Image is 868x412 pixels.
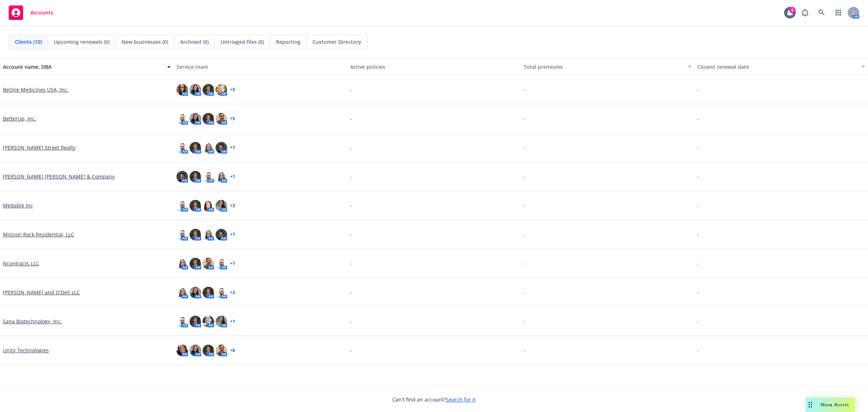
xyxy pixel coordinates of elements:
[789,7,796,13] div: 8
[203,258,214,269] img: photo
[230,319,235,324] a: + 1
[176,345,188,356] img: photo
[350,173,352,180] span: -
[524,318,526,325] span: -
[524,173,526,180] span: -
[216,171,227,182] img: photo
[697,289,699,296] span: -
[524,115,526,122] span: -
[216,200,227,211] img: photo
[347,58,521,75] button: Active policies
[190,84,201,96] img: photo
[230,290,235,295] a: + 2
[203,142,214,154] img: photo
[831,5,846,20] a: Switch app
[3,144,76,151] a: [PERSON_NAME] Street Realty
[350,231,352,238] span: -
[216,287,227,298] img: photo
[697,202,699,209] span: -
[176,84,188,96] img: photo
[203,113,214,125] img: photo
[312,38,361,46] span: Customer Directory
[524,86,526,93] span: -
[524,202,526,209] span: -
[230,203,235,208] a: + 2
[697,346,699,354] span: -
[30,10,53,16] span: Accounts
[190,345,201,356] img: photo
[392,396,476,403] span: Can't find an account?
[216,84,227,96] img: photo
[230,348,235,353] a: + 6
[821,402,849,408] span: Nova Assist
[697,318,699,325] span: -
[446,396,476,403] a: Search for it
[190,287,201,298] img: photo
[697,231,699,238] span: -
[806,398,815,412] div: Drag to move
[697,260,699,267] span: -
[176,258,188,269] img: photo
[221,38,264,46] span: Untriaged files (0)
[697,63,857,71] div: Closest renewal date
[230,88,235,92] a: + 5
[230,261,235,266] a: + 1
[3,231,74,238] a: Mission Rock Residential, LLC
[176,200,188,211] img: photo
[180,38,209,46] span: Archived (0)
[524,144,526,151] span: -
[524,231,526,238] span: -
[54,38,110,46] span: Upcoming renewals (0)
[350,115,352,122] span: -
[350,202,352,209] span: -
[230,146,235,150] a: + 1
[3,115,36,122] a: BetterUp, Inc.
[15,38,42,46] span: Clients (10)
[190,200,201,211] img: photo
[174,58,347,75] button: Service team
[176,316,188,327] img: photo
[697,86,699,93] span: -
[276,38,301,46] span: Reporting
[814,5,829,20] a: Search
[350,86,352,93] span: -
[3,63,163,71] div: Account name, DBA
[203,316,214,327] img: photo
[216,142,227,154] img: photo
[176,113,188,125] img: photo
[216,345,227,356] img: photo
[203,171,214,182] img: photo
[3,260,39,267] a: Ncontracts LLC
[230,117,235,121] a: + 5
[203,287,214,298] img: photo
[524,346,526,354] span: -
[694,58,868,75] button: Closest renewal date
[190,316,201,327] img: photo
[350,289,352,296] span: -
[176,287,188,298] img: photo
[190,113,201,125] img: photo
[176,142,188,154] img: photo
[203,84,214,96] img: photo
[216,113,227,125] img: photo
[203,345,214,356] img: photo
[3,318,62,325] a: Sana Biotechnology, Inc.
[3,289,80,296] a: [PERSON_NAME] and O'Dell LLC
[216,229,227,240] img: photo
[697,115,699,122] span: -
[190,229,201,240] img: photo
[3,173,115,180] a: [PERSON_NAME] [PERSON_NAME] & Company
[806,398,855,412] button: Nova Assist
[350,318,352,325] span: -
[190,171,201,182] img: photo
[3,86,68,93] a: BeOne Medicines USA, Inc.
[697,144,699,151] span: -
[524,289,526,296] span: -
[350,346,352,354] span: -
[203,200,214,211] img: photo
[524,260,526,267] span: -
[350,63,518,71] div: Active policies
[176,229,188,240] img: photo
[697,173,699,180] span: -
[6,3,56,23] a: Accounts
